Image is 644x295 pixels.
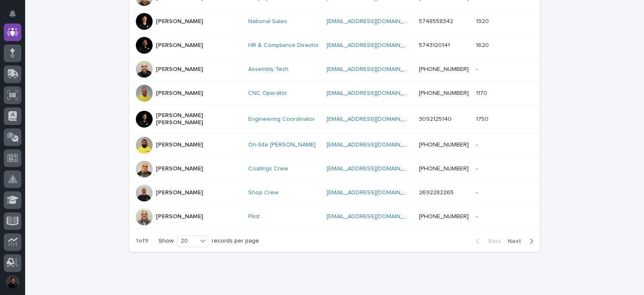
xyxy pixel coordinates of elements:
p: - [476,188,479,196]
a: Coatings Crew [248,165,288,172]
p: [PERSON_NAME] [156,90,203,97]
p: records per page [212,238,259,245]
p: 1920 [476,16,491,25]
a: [EMAIL_ADDRESS][DOMAIN_NAME] [327,66,421,72]
a: [PHONE_NUMBER] [419,142,469,148]
p: [PERSON_NAME] [PERSON_NAME] [156,112,240,126]
tr: [PERSON_NAME]Assembly Tech [EMAIL_ADDRESS][DOMAIN_NAME] [PHONE_NUMBER]-- [129,57,540,81]
a: National Sales [248,18,287,25]
p: 1170 [476,88,489,97]
button: Notifications [4,5,21,23]
p: [PERSON_NAME] [156,165,203,172]
p: - [476,140,479,149]
tr: [PERSON_NAME]HR & Compliance Director [EMAIL_ADDRESS][DOMAIN_NAME] 574312014116201620 [129,34,540,57]
a: [EMAIL_ADDRESS][DOMAIN_NAME] [327,190,421,196]
p: - [476,164,479,172]
a: 2692282265 [419,190,454,196]
p: [PERSON_NAME] [156,66,203,73]
p: [PERSON_NAME] [156,213,203,220]
p: [PERSON_NAME] [156,18,203,25]
tr: [PERSON_NAME]Shop Crew [EMAIL_ADDRESS][DOMAIN_NAME] 2692282265-- [129,181,540,205]
a: Assembly Tech [248,66,288,73]
a: [EMAIL_ADDRESS][DOMAIN_NAME] [327,18,421,24]
a: Pilot [248,213,260,220]
tr: [PERSON_NAME]On-Site [PERSON_NAME] [EMAIL_ADDRESS][DOMAIN_NAME] [PHONE_NUMBER]-- [129,133,540,157]
a: [PHONE_NUMBER] [419,90,469,96]
tr: [PERSON_NAME]Pilot [EMAIL_ADDRESS][DOMAIN_NAME] [PHONE_NUMBER]-- [129,205,540,229]
button: Back [469,238,504,245]
a: [EMAIL_ADDRESS][DOMAIN_NAME] [327,90,421,96]
span: Next [508,238,526,244]
button: users-avatar [4,273,21,291]
p: [PERSON_NAME] [156,42,203,49]
tr: [PERSON_NAME]Coatings Crew [EMAIL_ADDRESS][DOMAIN_NAME] [PHONE_NUMBER]-- [129,157,540,181]
a: 5743120141 [419,42,450,48]
p: - [476,211,479,220]
tr: [PERSON_NAME] [PERSON_NAME]Engineering Coordinator [EMAIL_ADDRESS][DOMAIN_NAME] 309212514017501750 [129,105,540,133]
a: [EMAIL_ADDRESS][DOMAIN_NAME] [327,142,421,148]
a: 3092125140 [419,116,452,122]
a: [PHONE_NUMBER] [419,214,469,219]
p: [PERSON_NAME] [156,189,203,196]
a: HR & Compliance Director [248,42,319,49]
p: 1 of 9 [129,231,155,251]
p: Show [158,238,174,245]
a: [EMAIL_ADDRESS][DOMAIN_NAME] [327,42,421,48]
a: [EMAIL_ADDRESS][DOMAIN_NAME] [327,116,421,122]
a: 5748558342 [419,18,453,24]
p: - [476,64,479,73]
a: On-Site [PERSON_NAME] [248,141,316,149]
a: [EMAIL_ADDRESS][DOMAIN_NAME] [327,166,421,172]
a: [PHONE_NUMBER] [419,66,469,72]
p: 1750 [476,114,490,123]
a: Shop Crew [248,189,278,196]
tr: [PERSON_NAME]National Sales [EMAIL_ADDRESS][DOMAIN_NAME] 574855834219201920 [129,10,540,34]
a: Engineering Coordinator [248,116,315,123]
div: Notifications [10,10,21,23]
p: [PERSON_NAME] [156,141,203,149]
a: CNC Operator [248,90,287,97]
a: [EMAIL_ADDRESS][DOMAIN_NAME] [327,214,421,219]
p: 1620 [476,40,491,49]
tr: [PERSON_NAME]CNC Operator [EMAIL_ADDRESS][DOMAIN_NAME] [PHONE_NUMBER]11701170 [129,81,540,105]
a: [PHONE_NUMBER] [419,166,469,172]
span: Back [483,238,501,244]
button: Next [504,238,540,245]
div: 20 [177,237,197,245]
